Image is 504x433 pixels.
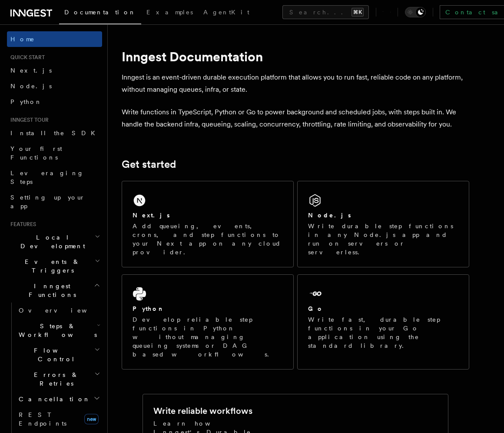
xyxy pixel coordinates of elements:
span: Documentation [64,9,136,16]
span: Your first Functions [10,145,62,161]
span: Install the SDK [10,130,100,137]
h2: Python [133,304,165,313]
span: Next.js [10,67,52,74]
span: Quick start [7,54,45,61]
a: Documentation [59,3,141,24]
span: Local Development [7,233,95,250]
a: Next.jsAdd queueing, events, crons, and step functions to your Next app on any cloud provider. [122,181,294,267]
button: Inngest Functions [7,278,102,303]
span: Steps & Workflows [15,322,97,339]
button: Events & Triggers [7,254,102,278]
a: AgentKit [198,3,255,23]
button: Flow Control [15,343,102,367]
p: Add queueing, events, crons, and step functions to your Next app on any cloud provider. [133,222,283,256]
p: Write functions in TypeScript, Python or Go to power background and scheduled jobs, with steps bu... [122,106,469,130]
button: Search...⌘K [282,5,369,19]
a: GoWrite fast, durable step functions in your Go application using the standard library. [297,274,469,370]
button: Local Development [7,230,102,254]
span: Overview [19,307,108,314]
p: Inngest is an event-driven durable execution platform that allows you to run fast, reliable code ... [122,71,469,96]
a: Setting up your app [7,190,102,214]
span: Home [10,35,35,43]
button: Errors & Retries [15,367,102,391]
a: Python [7,94,102,110]
span: REST Endpoints [19,411,66,427]
a: Install the SDK [7,125,102,141]
a: PythonDevelop reliable step functions in Python without managing queueing systems or DAG based wo... [122,274,294,370]
a: Examples [141,3,198,23]
span: Cancellation [15,395,90,403]
a: Overview [15,303,102,318]
a: Home [7,31,102,47]
span: Setting up your app [10,194,85,210]
a: Node.jsWrite durable step functions in any Node.js app and run on servers or serverless. [297,181,469,267]
a: Your first Functions [7,141,102,165]
h1: Inngest Documentation [122,49,469,64]
button: Toggle dark mode [405,7,426,17]
span: Inngest tour [7,117,49,123]
h2: Go [308,304,324,313]
span: Events & Triggers [7,257,95,275]
span: Errors & Retries [15,370,94,388]
span: new [84,414,99,424]
span: Node.js [10,83,52,90]
span: Flow Control [15,346,94,363]
p: Write durable step functions in any Node.js app and run on servers or serverless. [308,222,458,256]
a: Leveraging Steps [7,165,102,190]
button: Cancellation [15,391,102,407]
span: AgentKit [203,9,249,16]
a: REST Endpointsnew [15,407,102,431]
h2: Write reliable workflows [153,405,252,417]
p: Develop reliable step functions in Python without managing queueing systems or DAG based workflows. [133,315,283,359]
span: Inngest Functions [7,282,94,299]
a: Get started [122,158,176,170]
a: Next.js [7,63,102,78]
span: Leveraging Steps [10,170,84,185]
h2: Next.js [133,211,170,220]
h2: Node.js [308,211,351,220]
a: Node.js [7,78,102,94]
span: Features [7,221,36,228]
span: Python [10,98,42,105]
kbd: ⌘K [351,8,364,17]
span: Examples [146,9,193,16]
button: Steps & Workflows [15,318,102,343]
p: Write fast, durable step functions in your Go application using the standard library. [308,315,458,350]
